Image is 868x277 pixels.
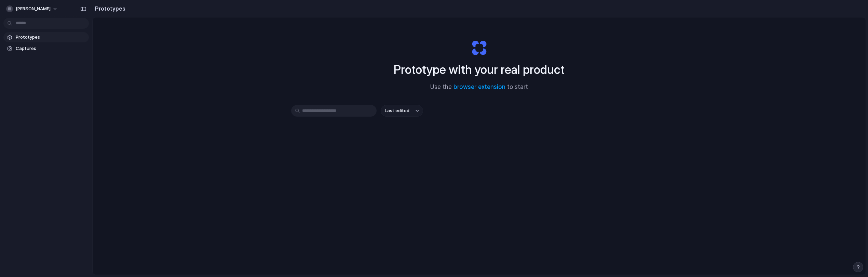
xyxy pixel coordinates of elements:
[3,32,89,42] a: Prototypes
[92,4,125,13] h2: Prototypes
[16,5,51,12] span: [PERSON_NAME]
[385,107,409,114] span: Last edited
[453,83,505,90] a: browser extension
[3,3,61,14] button: [PERSON_NAME]
[381,105,423,117] button: Last edited
[3,43,89,54] a: Captures
[16,34,86,41] span: Prototypes
[394,61,565,79] h1: Prototype with your real product
[16,45,86,52] span: Captures
[430,83,528,92] span: Use the to start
